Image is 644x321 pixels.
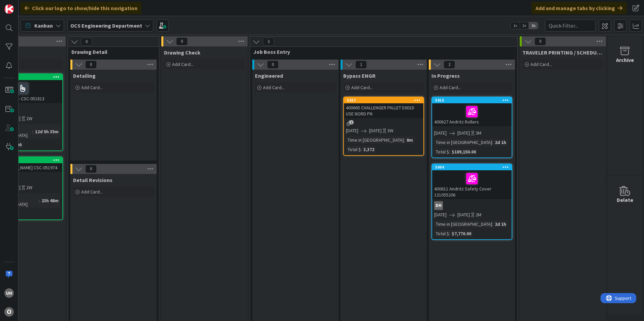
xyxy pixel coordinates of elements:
[349,120,354,124] span: 1
[449,148,450,155] span: :
[172,61,194,67] span: Add Card...
[70,22,142,29] b: OCS Engineering Department
[440,84,461,91] span: Add Card...
[347,98,423,103] div: 5937
[532,2,626,14] div: Add and manage tabs by clicking
[434,220,492,228] div: Time in [GEOGRAPHIC_DATA]
[522,49,603,56] span: TRAVELER PRINTING / SCHEDULING
[263,38,274,46] span: 3
[40,197,60,204] div: 23h 48m
[71,48,151,55] span: Drawing Detail
[344,103,423,118] div: 400665 CHALLENGER PALLET E601D USE NORD PN
[545,20,595,32] input: Quick Filter...
[450,148,478,155] div: $189,150.00
[432,97,512,103] div: 5915
[176,37,188,45] span: 0
[493,139,508,146] div: 2d 1h
[255,72,283,79] span: Engineered
[405,136,415,144] div: 8m
[351,84,373,91] span: Add Card...
[616,56,634,64] div: Archive
[26,184,32,191] div: 2W
[535,37,546,45] span: 0
[432,103,512,126] div: 400627 Andritz Rollers
[4,4,14,14] img: Visit kanbanzone.com
[253,48,509,55] span: Job Boss Entry
[431,72,460,79] span: In Progress
[431,97,512,158] a: 5915400627 Andritz Rollers[DATE][DATE]3MTime in [GEOGRAPHIC_DATA]:2d 1hTotal $:$189,150.00
[4,307,14,317] div: O
[21,2,141,14] div: Click our logo to show/hide this navigation
[444,61,455,69] span: 2
[267,61,279,69] span: 0
[85,165,97,173] span: 0
[434,201,443,210] div: DH
[81,38,92,46] span: 0
[493,220,508,228] div: 2d 1h
[369,127,382,134] span: [DATE]
[457,211,470,218] span: [DATE]
[432,164,512,170] div: 5904
[476,130,481,137] div: 3M
[81,84,103,91] span: Add Card...
[346,136,404,144] div: Time in [GEOGRAPHIC_DATA]
[432,201,512,210] div: DH
[432,164,512,199] div: 5904400611 Andritz Safety Cover 131055206
[457,130,470,137] span: [DATE]
[434,211,447,218] span: [DATE]
[434,148,449,155] div: Total $
[73,72,96,79] span: Detailing
[435,165,512,170] div: 5904
[530,61,552,67] span: Add Card...
[355,61,367,69] span: 1
[529,22,538,29] span: 3x
[617,196,633,204] div: Delete
[387,127,393,134] div: 3W
[432,170,512,199] div: 400611 Andritz Safety Cover 131055206
[492,139,493,146] span: :
[346,127,358,134] span: [DATE]
[39,197,40,204] span: :
[81,189,103,195] span: Add Card...
[476,211,481,218] div: 2M
[32,128,33,135] span: :
[164,49,200,56] span: Drawing Check
[435,98,512,103] div: 5915
[434,230,449,237] div: Total $
[34,22,53,30] span: Kanban
[14,1,31,9] span: Support
[404,136,405,144] span: :
[434,139,492,146] div: Time in [GEOGRAPHIC_DATA]
[346,146,361,153] div: Total $
[85,61,97,69] span: 0
[362,146,376,153] div: 3,372
[263,84,285,91] span: Add Card...
[344,97,423,103] div: 5937
[73,177,112,183] span: Detail Revisions
[492,220,493,228] span: :
[343,72,376,79] span: Bypass ENGR
[26,115,32,122] div: 2W
[361,146,362,153] span: :
[4,288,14,298] div: uh
[432,97,512,126] div: 5915400627 Andritz Rollers
[344,97,423,118] div: 5937400665 CHALLENGER PALLET E601D USE NORD PN
[511,22,520,29] span: 1x
[450,230,473,237] div: $7,770.00
[431,164,512,240] a: 5904400611 Andritz Safety Cover 131055206DH[DATE][DATE]2MTime in [GEOGRAPHIC_DATA]:2d 1hTotal $:$...
[33,128,60,135] div: 12d 5h 35m
[520,22,529,29] span: 2x
[449,230,450,237] span: :
[343,97,424,156] a: 5937400665 CHALLENGER PALLET E601D USE NORD PN[DATE][DATE]3WTime in [GEOGRAPHIC_DATA]:8mTotal $:3...
[434,130,447,137] span: [DATE]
